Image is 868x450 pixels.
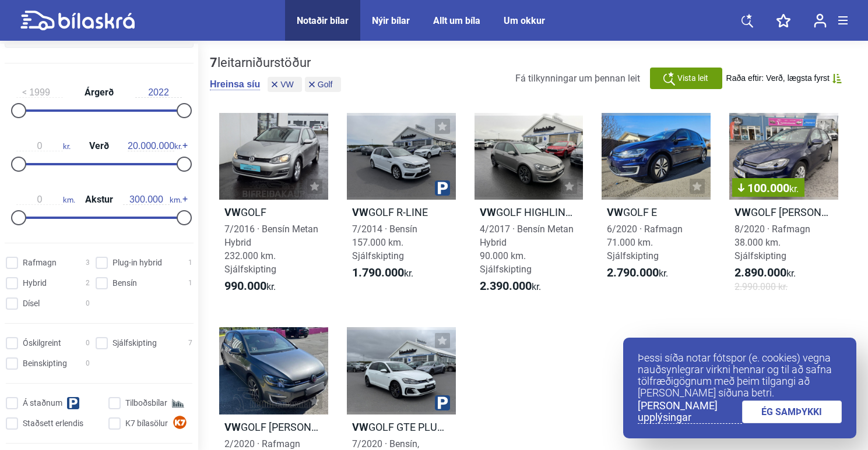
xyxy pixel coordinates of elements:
img: parking.png [435,180,450,196]
span: 8/2020 · Rafmagn 38.000 km. Sjálfskipting [735,224,810,261]
h2: GOLF [PERSON_NAME] 36 KWH [729,205,838,219]
span: Staðsett erlendis [23,417,83,430]
button: Golf [305,77,341,92]
p: Þessi síða notar fótspor (e. cookies) vegna nauðsynlegrar virkni hennar og til að safna tölfræðig... [638,352,842,399]
span: Fá tilkynningar um þennan leit [515,73,640,84]
h2: GOLF GTE PLUGIN HYBRID [347,420,456,434]
b: 2.890.000 [735,265,786,279]
span: 1 [188,257,192,269]
span: kr. [480,279,541,293]
h2: GOLF [219,205,328,219]
span: 0 [86,297,90,310]
span: 2.990.000 kr. [735,280,788,293]
b: VW [224,206,241,218]
h2: GOLF [PERSON_NAME] [219,420,328,434]
span: 7 [188,337,192,349]
b: 1.790.000 [352,265,404,279]
span: km. [16,194,75,205]
a: Notaðir bílar [297,15,349,26]
b: VW [224,421,241,433]
span: kr. [607,266,668,280]
img: parking.png [435,395,450,410]
span: Dísel [23,297,40,310]
span: 0 [86,357,90,370]
a: Allt um bíla [433,15,480,26]
span: kr. [224,279,276,293]
span: Hybrid [23,277,47,289]
a: VWGOLF7/2016 · Bensín Metan Hybrid232.000 km. Sjálfskipting990.000kr. [219,113,328,304]
span: VW [280,80,294,88]
button: VW [268,77,302,92]
span: 6/2020 · Rafmagn 71.000 km. Sjálfskipting [607,224,683,261]
span: Árgerð [82,88,117,97]
a: [PERSON_NAME] upplýsingar [638,400,742,424]
b: 2.390.000 [480,279,532,293]
span: 1 [188,277,192,289]
span: 4/2017 · Bensín Metan Hybrid 90.000 km. Sjálfskipting [480,224,574,275]
span: Rafmagn [23,257,57,269]
span: kr. [352,266,413,280]
b: 2.790.000 [607,265,659,279]
b: 990.000 [224,279,266,293]
span: 0 [86,337,90,349]
b: VW [735,206,751,218]
span: 2 [86,277,90,289]
span: Verð [86,141,112,151]
b: VW [607,206,623,218]
a: Nýir bílar [372,15,410,26]
span: 100.000 [738,182,799,194]
span: Bensín [113,277,137,289]
span: Golf [318,80,333,88]
span: 7/2014 · Bensín 157.000 km. Sjálfskipting [352,224,417,261]
span: Plug-in hybrid [113,257,162,269]
span: Á staðnum [23,397,62,409]
span: Beinskipting [23,357,67,370]
span: kr. [16,141,71,151]
span: km. [123,194,182,205]
span: 7/2016 · Bensín Metan Hybrid 232.000 km. Sjálfskipting [224,224,318,275]
b: VW [480,206,496,218]
a: VWGOLF E6/2020 · Rafmagn71.000 km. Sjálfskipting2.790.000kr. [602,113,711,304]
span: Akstur [82,195,116,204]
span: Tilboðsbílar [125,397,167,409]
span: Vista leit [677,72,708,84]
a: VWGOLF R-LINE7/2014 · Bensín157.000 km. Sjálfskipting1.790.000kr. [347,113,456,304]
a: Um okkur [504,15,545,26]
span: Óskilgreint [23,337,61,349]
img: user-login.svg [814,13,827,28]
div: leitarniðurstöður [210,55,344,70]
span: Raða eftir: Verð, lægsta fyrst [726,73,830,83]
span: 3 [86,257,90,269]
h2: GOLF R-LINE [347,205,456,219]
b: 7 [210,55,217,70]
span: kr. [735,266,796,280]
button: Raða eftir: Verð, lægsta fyrst [726,73,842,83]
button: Hreinsa síu [210,79,260,90]
span: K7 bílasölur [125,417,168,430]
a: VWGOLF HIGHLINE GLERÞAK METAN4/2017 · Bensín Metan Hybrid90.000 km. Sjálfskipting2.390.000kr. [475,113,584,304]
b: VW [352,206,368,218]
span: kr. [128,141,182,151]
span: Sjálfskipting [113,337,157,349]
b: VW [352,421,368,433]
a: 100.000kr.VWGOLF [PERSON_NAME] 36 KWH8/2020 · Rafmagn38.000 km. Sjálfskipting2.890.000kr.2.990.00... [729,113,838,304]
h2: GOLF HIGHLINE GLERÞAK METAN [475,205,584,219]
a: ÉG SAMÞYKKI [742,401,842,423]
span: kr. [789,183,799,194]
h2: GOLF E [602,205,711,219]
